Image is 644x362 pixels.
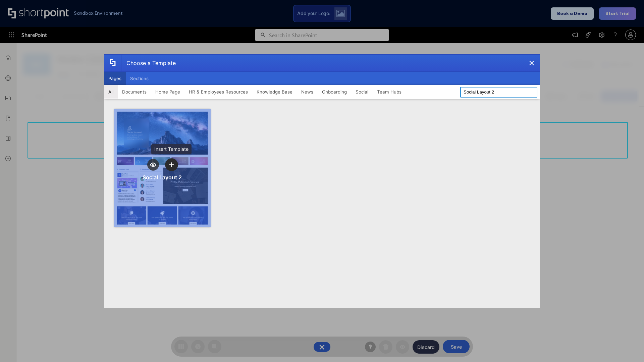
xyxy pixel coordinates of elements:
input: Search [460,87,537,98]
button: Knowledge Base [252,85,297,99]
button: Pages [104,72,126,85]
iframe: Chat Widget [610,330,644,362]
button: Onboarding [318,85,351,99]
button: HR & Employees Resources [184,85,252,99]
div: Choose a Template [121,55,176,71]
button: Team Hubs [373,85,406,99]
button: Social [351,85,373,99]
button: Documents [118,85,151,99]
button: All [104,85,118,99]
div: template selector [104,54,540,308]
button: News [297,85,318,99]
button: Home Page [151,85,184,99]
div: Social Layout 2 [143,174,182,181]
button: Sections [126,72,153,85]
